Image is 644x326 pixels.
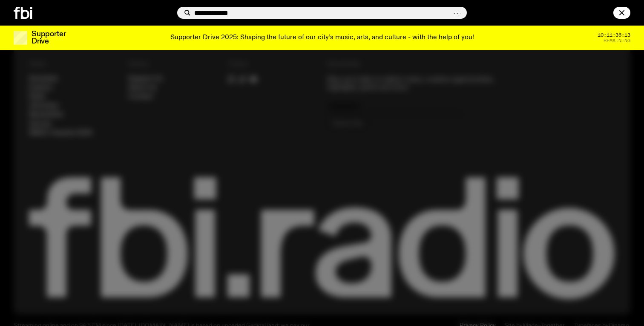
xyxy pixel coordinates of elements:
[453,9,456,16] span: .
[170,34,474,42] p: Supporter Drive 2025: Shaping the future of our city’s music, arts, and culture - with the help o...
[604,38,630,43] span: Remaining
[459,9,462,16] span: .
[598,33,630,38] span: 10:11:36:13
[456,9,459,16] span: .
[32,31,66,45] h3: Supporter Drive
